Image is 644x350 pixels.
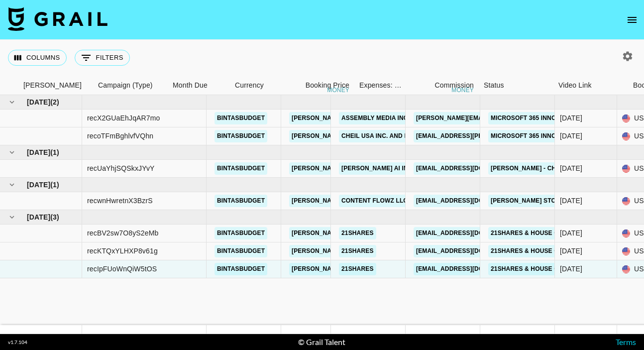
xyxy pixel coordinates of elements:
[560,113,582,123] div: Jun '25
[50,97,59,107] span: ( 2 )
[168,76,230,95] div: Month Due
[8,339,27,346] div: v 1.7.104
[5,178,19,192] button: hide children
[484,76,504,95] div: Status
[414,130,576,142] a: [EMAIL_ADDRESS][PERSON_NAME][DOMAIN_NAME]
[359,76,402,95] div: Expenses: Remove Commission?
[5,210,19,224] button: hide children
[215,227,267,239] a: bintasbudget
[215,130,267,142] a: bintasbudget
[87,196,153,206] div: recwnHwretnX3BzrS
[8,7,107,31] img: Grail Talent
[488,263,585,275] a: 21Shares & House of Doge
[235,76,264,95] div: Currency
[87,246,158,256] div: recKTQxYLHXP8v61g
[622,10,642,30] button: open drawer
[50,180,59,190] span: ( 1 )
[87,264,157,274] div: recIpFUoWnQiW5tOS
[560,196,582,206] div: Aug '25
[339,227,376,239] a: 21Shares
[488,245,585,257] a: 21Shares & House of Doge
[560,131,582,141] div: Jun '25
[27,147,50,157] span: [DATE]
[298,337,345,347] div: © Grail Talent
[5,95,19,109] button: hide children
[488,227,585,239] a: 21Shares & House of Doge
[289,263,503,275] a: [PERSON_NAME][EMAIL_ADDRESS][PERSON_NAME][DOMAIN_NAME]
[451,87,474,93] div: money
[289,162,503,175] a: [PERSON_NAME][EMAIL_ADDRESS][PERSON_NAME][DOMAIN_NAME]
[560,228,582,238] div: Oct '25
[414,162,525,175] a: [EMAIL_ADDRESS][DOMAIN_NAME]
[339,195,410,207] a: Content Flowz LLC
[339,112,412,124] a: Assembly Media Inc.
[87,113,160,123] div: recX2GUaEhJqAR7mo
[354,76,404,95] div: Expenses: Remove Commission?
[289,130,503,142] a: [PERSON_NAME][EMAIL_ADDRESS][PERSON_NAME][DOMAIN_NAME]
[27,180,50,190] span: [DATE]
[289,227,503,239] a: [PERSON_NAME][EMAIL_ADDRESS][PERSON_NAME][DOMAIN_NAME]
[289,112,503,124] a: [PERSON_NAME][EMAIL_ADDRESS][PERSON_NAME][DOMAIN_NAME]
[230,76,280,95] div: Currency
[23,76,82,95] div: [PERSON_NAME]
[414,227,525,239] a: [EMAIL_ADDRESS][DOMAIN_NAME]
[87,163,155,173] div: recUaYhjSQSkxJYvY
[414,112,576,124] a: [PERSON_NAME][EMAIL_ADDRESS][DOMAIN_NAME]
[434,76,474,95] div: Commission
[289,245,503,257] a: [PERSON_NAME][EMAIL_ADDRESS][PERSON_NAME][DOMAIN_NAME]
[488,162,621,175] a: [PERSON_NAME] - Chat Feature Promo
[479,76,553,95] div: Status
[50,147,59,157] span: ( 1 )
[93,76,168,95] div: Campaign (Type)
[414,263,525,275] a: [EMAIL_ADDRESS][DOMAIN_NAME]
[558,76,592,95] div: Video Link
[339,162,415,175] a: [PERSON_NAME] AI Inc
[215,162,267,175] a: bintasbudget
[488,195,567,207] a: [PERSON_NAME] Store
[339,245,376,257] a: 21Shares
[215,263,267,275] a: bintasbudget
[327,87,349,93] div: money
[616,337,636,347] a: Terms
[173,76,208,95] div: Month Due
[27,212,50,222] span: [DATE]
[560,264,582,274] div: Oct '25
[87,228,158,238] div: recBV2sw7O8yS2eMb
[215,195,267,207] a: bintasbudget
[27,97,50,107] span: [DATE]
[75,50,130,66] button: Show filters
[414,195,525,207] a: [EMAIL_ADDRESS][DOMAIN_NAME]
[560,163,582,173] div: Jul '25
[215,112,267,124] a: bintasbudget
[306,76,349,95] div: Booking Price
[87,131,153,141] div: recoTFmBghlvfVQhn
[215,245,267,257] a: bintasbudget
[50,212,59,222] span: ( 3 )
[553,76,628,95] div: Video Link
[289,195,503,207] a: [PERSON_NAME][EMAIL_ADDRESS][PERSON_NAME][DOMAIN_NAME]
[339,263,376,275] a: 21Shares
[5,145,19,159] button: hide children
[18,76,93,95] div: Booker
[488,130,615,142] a: Microsoft 365 Innovation Campaign
[8,50,67,66] button: Select columns
[98,76,153,95] div: Campaign (Type)
[560,246,582,256] div: Oct '25
[339,130,453,142] a: Cheil USA Inc. and its affiliates
[414,245,525,257] a: [EMAIL_ADDRESS][DOMAIN_NAME]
